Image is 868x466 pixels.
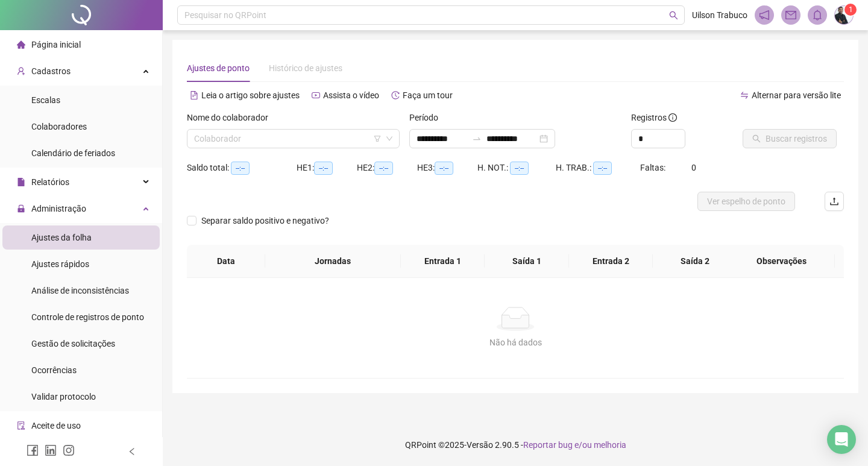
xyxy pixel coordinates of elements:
span: Aceite de uso [31,421,81,430]
span: facebook [27,444,39,456]
div: HE 2: [357,161,417,175]
span: Registros [631,111,677,124]
span: Uilson Trabuco [692,8,747,22]
span: Calendário de feriados [31,148,115,158]
span: bell [812,10,823,20]
span: Gestão de solicitações [31,339,115,348]
span: history [391,91,400,99]
span: Assista o vídeo [323,90,379,100]
div: Open Intercom Messenger [827,425,856,454]
span: file [17,178,25,186]
span: Administração [31,204,86,213]
span: Ajustes rápidos [31,259,89,269]
div: HE 1: [297,161,357,175]
span: filter [374,135,381,142]
th: Saída 2 [653,245,737,278]
span: file-text [190,91,198,99]
span: Faça um tour [403,90,453,100]
span: Observações [738,254,825,268]
span: --:-- [435,162,453,175]
img: 38507 [835,6,853,24]
span: home [17,40,25,49]
span: Controle de registros de ponto [31,312,144,322]
span: user-add [17,67,25,75]
span: swap [740,91,749,99]
span: Reportar bug e/ou melhoria [523,440,626,450]
span: Histórico de ajustes [269,63,342,73]
span: Validar protocolo [31,392,96,401]
th: Observações [728,245,835,278]
span: --:-- [593,162,612,175]
span: down [386,135,393,142]
span: 0 [691,163,696,172]
span: Análise de inconsistências [31,286,129,295]
span: mail [785,10,796,20]
span: --:-- [314,162,333,175]
span: search [669,11,678,20]
span: to [472,134,482,143]
span: info-circle [668,113,677,122]
span: Separar saldo positivo e negativo? [197,214,334,227]
span: Cadastros [31,66,71,76]
footer: QRPoint © 2025 - 2.90.5 - [163,424,868,466]
span: Ocorrências [31,365,77,375]
span: Versão [467,440,493,450]
div: H. NOT.: [477,161,556,175]
th: Data [187,245,265,278]
span: Leia o artigo sobre ajustes [201,90,300,100]
span: Ajustes da folha [31,233,92,242]
div: HE 3: [417,161,477,175]
span: youtube [312,91,320,99]
th: Jornadas [265,245,401,278]
span: lock [17,204,25,213]
button: Ver espelho de ponto [697,192,795,211]
button: Buscar registros [743,129,837,148]
span: instagram [63,444,75,456]
span: --:-- [510,162,529,175]
span: Colaboradores [31,122,87,131]
div: Saldo total: [187,161,297,175]
span: swap-right [472,134,482,143]
span: Alternar para versão lite [752,90,841,100]
th: Saída 1 [485,245,569,278]
label: Período [409,111,446,124]
div: Não há dados [201,336,829,349]
th: Entrada 1 [401,245,485,278]
div: H. TRAB.: [556,161,640,175]
span: notification [759,10,770,20]
th: Entrada 2 [569,245,653,278]
label: Nome do colaborador [187,111,276,124]
sup: Atualize o seu contato no menu Meus Dados [844,4,857,16]
span: left [128,447,136,456]
span: Faltas: [640,163,667,172]
span: 1 [849,5,853,14]
span: linkedin [45,444,57,456]
span: Página inicial [31,40,81,49]
span: Relatórios [31,177,69,187]
span: upload [829,197,839,206]
span: audit [17,421,25,430]
span: --:-- [231,162,250,175]
span: --:-- [374,162,393,175]
span: Ajustes de ponto [187,63,250,73]
span: Escalas [31,95,60,105]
